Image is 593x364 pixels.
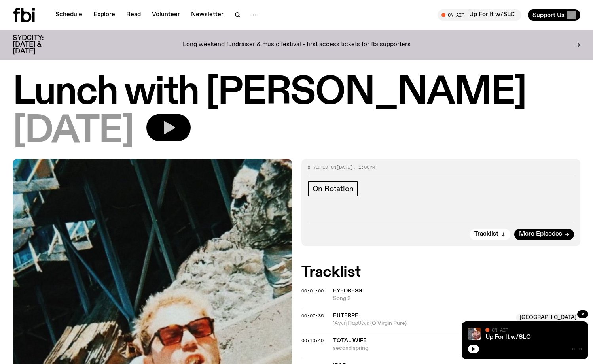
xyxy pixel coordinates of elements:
[147,9,185,21] a: Volunteer
[13,75,580,111] h1: Lunch with [PERSON_NAME]
[519,231,562,237] span: More Episodes
[313,185,354,193] span: On Rotation
[13,35,63,55] h3: SYDCITY: [DATE] & [DATE]
[333,288,362,294] span: Eyedress
[333,295,581,302] span: Song 2
[532,11,565,19] span: Support Us
[333,313,358,319] span: Euterpe
[314,164,336,170] span: Aired on
[301,265,581,279] h2: Tracklist
[121,9,146,21] a: Read
[301,314,324,318] button: 00:07:35
[514,229,574,240] a: More Episodes
[516,314,580,322] span: [GEOGRAPHIC_DATA]
[51,9,87,21] a: Schedule
[183,41,411,49] p: Long weekend fundraiser & music festival - first access tickets for fbi supporters
[89,9,120,21] a: Explore
[301,288,324,294] span: 00:01:00
[485,334,531,340] a: Up For It w/SLC
[333,320,512,327] span: ´Αγνή Παρθένε (O Virgin Pure)
[186,9,228,21] a: Newsletter
[336,164,353,170] span: [DATE]
[301,313,324,319] span: 00:07:35
[301,339,324,343] button: 00:10:40
[474,231,498,237] span: Tracklist
[492,327,508,332] span: On Air
[333,345,581,352] span: second spring
[301,289,324,293] button: 00:01:00
[528,9,580,21] button: Support Us
[308,181,358,196] a: On Rotation
[301,338,324,344] span: 00:10:40
[470,229,510,240] button: Tracklist
[353,164,375,170] span: , 1:00pm
[438,9,521,21] button: On AirUp For It w/SLC
[333,338,367,343] span: Total Wife
[13,114,134,149] span: [DATE]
